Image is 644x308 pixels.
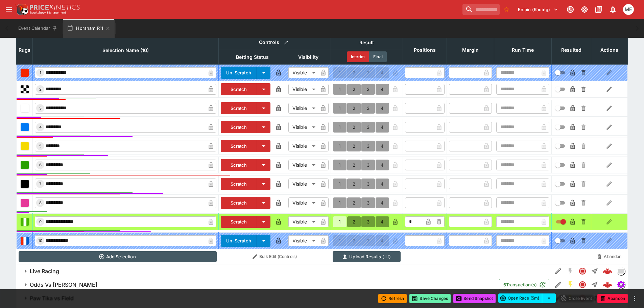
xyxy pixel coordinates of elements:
button: Scratch [221,140,257,152]
button: 2 [347,84,361,95]
button: SGM Enabled [564,279,576,291]
button: Live Racing [16,264,552,278]
button: Odds Vs [PERSON_NAME] [16,278,499,291]
button: Bulk edit [282,38,291,47]
span: Selection Name (10) [95,46,156,54]
button: 3 [361,141,375,151]
button: Straight [589,265,601,277]
button: Interim [347,51,369,62]
button: Upload Results (.lif) [333,251,401,262]
th: Margin [447,36,494,64]
img: simulator [617,281,625,288]
button: Scratch [221,83,257,95]
a: 7ac5b12e-b26e-43dc-b848-d5da7003ba7d [601,264,614,278]
button: 2 [347,160,361,170]
button: 4 [376,122,389,133]
span: 3 [38,106,43,111]
button: Refresh [378,294,407,303]
button: Un-Scratch [221,235,257,247]
button: 3 [361,197,375,208]
button: Open Race (5m) [498,293,542,303]
img: PriceKinetics Logo [15,3,28,16]
div: Matt Easter [623,4,634,15]
span: 7 [38,182,43,186]
button: more [630,294,639,303]
div: simulator [617,281,625,289]
span: Visibility [291,53,326,61]
span: 9 [38,219,43,224]
button: Closed [576,265,589,277]
th: Positions [403,36,447,64]
svg: Closed [578,281,587,289]
div: Visible [288,103,318,114]
div: 7ac5b12e-b26e-43dc-b848-d5da7003ba7d [603,266,612,276]
img: liveracing [617,267,625,275]
div: Visible [288,179,318,189]
button: 2 [347,103,361,114]
button: 3 [361,84,375,95]
button: Edit Detail [552,265,564,277]
button: 1 [333,197,347,208]
button: Scratch [221,197,257,209]
button: Notifications [607,3,619,16]
button: 4 [376,197,389,208]
button: Event Calendar [14,19,62,38]
button: Scratch [221,159,257,171]
th: Resulted [551,36,591,64]
div: Visible [288,235,318,246]
div: Visible [288,84,318,95]
button: No Bookmarks [501,4,512,15]
button: 1 [333,179,347,189]
h6: Live Racing [30,268,59,275]
a: f411198b-2448-4f33-b08f-aceef7d1c96e [601,278,614,291]
button: 3 [361,103,375,114]
img: logo-cerberus--red.svg [603,266,612,276]
svg: Closed [578,267,587,275]
button: Select Tenant [514,4,562,15]
button: Abandon [593,251,625,262]
button: 4 [376,141,389,151]
th: Actions [591,36,627,64]
div: Visible [288,141,318,151]
button: Scratch [221,178,257,190]
span: 8 [38,200,43,205]
button: 1 [333,216,347,227]
button: Documentation [593,3,605,16]
div: liveracing [617,267,625,275]
button: Save Changes [409,294,451,303]
button: Scratch [221,121,257,133]
button: 1 [333,141,347,151]
th: Run Time [494,36,551,64]
button: Scratch [221,102,257,114]
button: 4 [376,179,389,189]
th: Rugs [17,36,33,64]
img: PriceKinetics [30,5,80,10]
input: search [462,4,500,15]
button: 4 [376,160,389,170]
button: 4 [376,84,389,95]
span: 1 [38,70,43,75]
button: select merge strategy [542,293,556,303]
div: Visible [288,216,318,227]
button: 1 [333,103,347,114]
button: 3 [361,216,375,227]
button: Closed [576,279,589,291]
button: 4 [376,216,389,227]
button: 3 [361,179,375,189]
div: Visible [288,122,318,133]
button: 4 [376,103,389,114]
span: 4 [38,125,43,129]
span: Betting Status [229,53,276,61]
button: 1 [333,84,347,95]
button: Un-Scratch [221,67,257,79]
th: Controls [219,36,331,49]
h6: Odds Vs [PERSON_NAME] [30,281,97,288]
span: 6 [38,163,43,167]
span: 10 [37,238,44,243]
button: Matt Easter [621,2,636,17]
span: 5 [38,144,43,148]
button: 2 [347,197,361,208]
button: Straight [589,279,601,291]
button: 2 [347,122,361,133]
button: Add Selection [19,251,217,262]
